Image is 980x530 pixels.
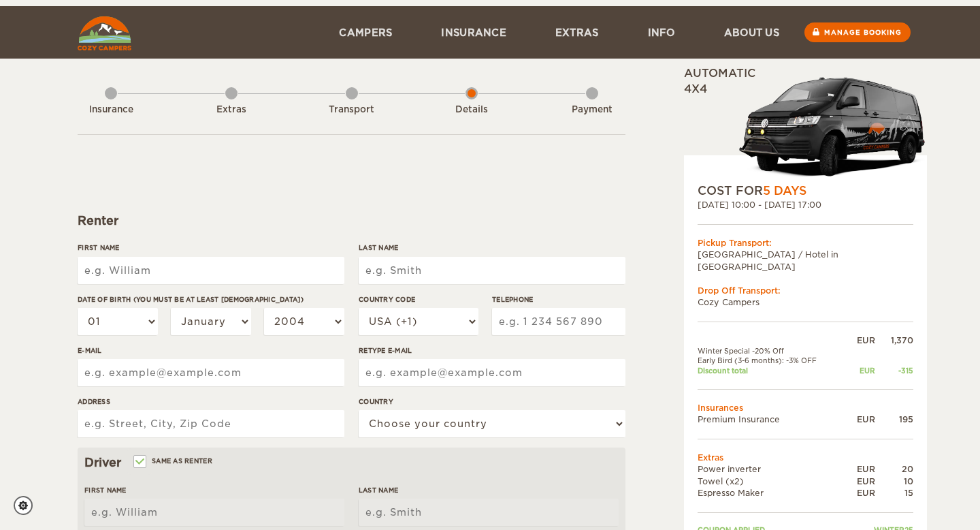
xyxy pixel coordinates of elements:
[698,296,913,308] td: Cozy Campers
[78,410,344,437] input: e.g. Street, City, Zip Code
[78,243,344,253] label: First Name
[844,366,875,375] div: EUR
[78,257,344,284] input: e.g. William
[78,396,344,407] label: Address
[698,452,913,463] td: Extras
[623,6,700,59] a: Info
[698,183,913,199] div: COST FOR
[555,104,630,116] div: Payment
[359,294,478,305] label: Country Code
[359,499,619,526] input: e.g. Smith
[84,499,344,526] input: e.g. William
[359,243,625,253] label: Last Name
[875,487,913,499] div: 15
[738,70,927,183] img: stor-langur-4.png
[698,487,844,499] td: Espresso Maker
[844,334,875,346] div: EUR
[698,476,844,487] td: Towel (x2)
[698,199,913,211] div: [DATE] 10:00 - [DATE] 17:00
[698,356,844,365] td: Early Bird (3-6 months): -3% OFF
[492,294,625,305] label: Telephone
[314,104,389,116] div: Transport
[314,6,416,59] a: Campers
[78,213,625,229] div: Renter
[434,104,509,116] div: Details
[492,308,625,335] input: e.g. 1 234 567 890
[78,16,131,50] img: Cozy Campers
[135,458,144,467] input: Same as renter
[359,396,625,407] label: Country
[359,359,625,386] input: e.g. example@example.com
[844,476,875,487] div: EUR
[78,345,344,356] label: E-mail
[14,496,42,515] a: Cookie settings
[84,454,619,471] div: Driver
[359,345,625,356] label: Retype E-mail
[698,402,913,414] td: Insurances
[875,463,913,475] div: 20
[135,454,212,467] label: Same as renter
[844,463,875,475] div: EUR
[78,359,344,386] input: e.g. example@example.com
[684,66,927,183] div: Automatic 4x4
[531,6,623,59] a: Extras
[698,463,844,475] td: Power inverter
[698,414,844,425] td: Premium Insurance
[73,104,148,116] div: Insurance
[359,485,619,495] label: Last Name
[194,104,269,116] div: Extras
[875,366,913,375] div: -315
[698,346,844,356] td: Winter Special -20% Off
[84,485,344,495] label: First Name
[875,414,913,425] div: 195
[875,334,913,346] div: 1,370
[698,249,913,272] td: [GEOGRAPHIC_DATA] / Hotel in [GEOGRAPHIC_DATA]
[698,285,913,296] div: Drop Off Transport:
[804,22,911,42] a: Manage booking
[78,294,344,305] label: Date of birth (You must be at least [DEMOGRAPHIC_DATA])
[844,414,875,425] div: EUR
[359,257,625,284] input: e.g. Smith
[844,487,875,499] div: EUR
[763,184,806,198] span: 5 Days
[875,476,913,487] div: 10
[700,6,804,59] a: About us
[416,6,531,59] a: Insurance
[698,237,913,249] div: Pickup Transport:
[698,366,844,375] td: Discount total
